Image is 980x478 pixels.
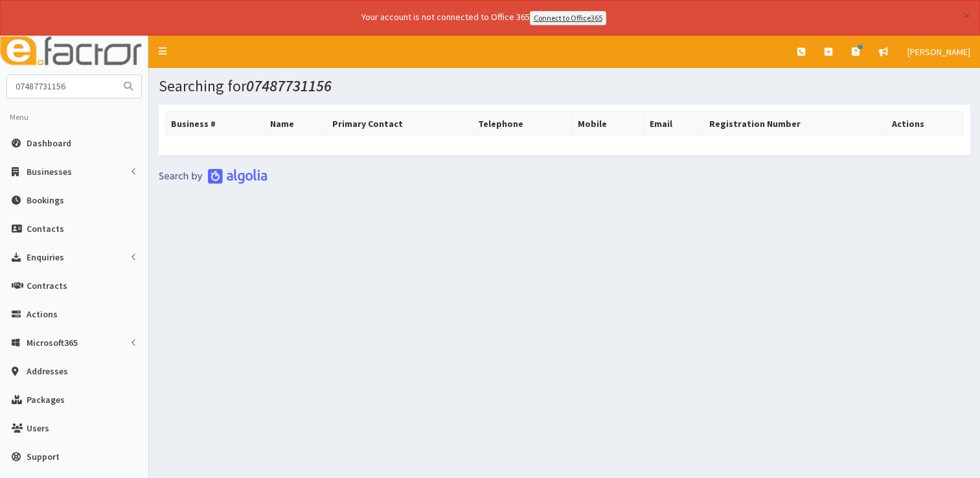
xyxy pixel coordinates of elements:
th: Business # [166,111,265,135]
th: Primary Contact [327,111,472,135]
span: Enquiries [27,251,64,263]
span: Contacts [27,223,64,234]
span: Actions [27,308,58,320]
th: Telephone [472,111,573,135]
span: [PERSON_NAME] [907,46,970,58]
th: Email [644,111,704,135]
span: Dashboard [27,137,71,149]
th: Name [265,111,327,135]
th: Mobile [573,111,644,135]
th: Actions [886,111,963,135]
span: Addresses [27,365,68,377]
div: Your account is not connected to Office 365 [105,10,863,25]
span: Businesses [27,166,72,177]
h1: Searching for [159,78,970,95]
a: Connect to Office365 [530,11,606,25]
i: 07487731156 [246,76,332,96]
th: Registration Number [704,111,886,135]
span: Users [27,422,49,434]
span: Packages [27,394,65,405]
a: [PERSON_NAME] [898,36,980,68]
span: Support [27,451,60,462]
button: × [963,9,970,23]
span: Bookings [27,194,64,206]
span: Contracts [27,280,67,291]
span: Microsoft365 [27,337,78,348]
input: Search... [7,75,116,98]
img: search-by-algolia-light-background.png [159,168,268,184]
